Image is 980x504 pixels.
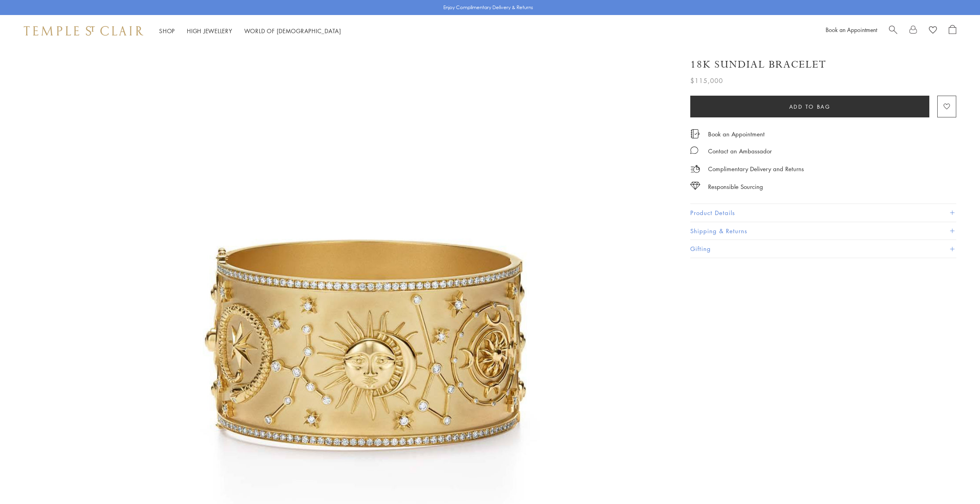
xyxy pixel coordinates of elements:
a: High JewelleryHigh Jewellery [187,27,232,35]
p: Enjoy Complimentary Delivery & Returns [443,4,533,11]
div: Responsible Sourcing [708,182,763,192]
iframe: Gorgias live chat messenger [940,467,972,496]
a: Search [889,25,897,37]
button: Gifting [690,240,956,258]
img: icon_delivery.svg [690,164,700,174]
button: Add to bag [690,96,929,117]
img: MessageIcon-01_2.svg [690,146,698,154]
a: Book an Appointment [826,26,877,34]
div: Contact an Ambassador [708,146,772,156]
h1: 18K Sundial Bracelet [690,58,826,72]
img: icon_appointment.svg [690,129,700,138]
a: ShopShop [159,27,175,35]
nav: Main navigation [159,26,341,36]
p: Complimentary Delivery and Returns [708,164,804,174]
button: Product Details [690,204,956,222]
a: World of [DEMOGRAPHIC_DATA]World of [DEMOGRAPHIC_DATA] [244,27,341,35]
a: View Wishlist [929,25,937,37]
a: Book an Appointment [708,130,765,138]
span: Add to bag [789,102,831,111]
button: Shipping & Returns [690,222,956,240]
img: icon_sourcing.svg [690,182,700,190]
span: $115,000 [690,76,723,86]
img: Temple St. Clair [24,26,143,36]
a: Open Shopping Bag [949,25,956,37]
